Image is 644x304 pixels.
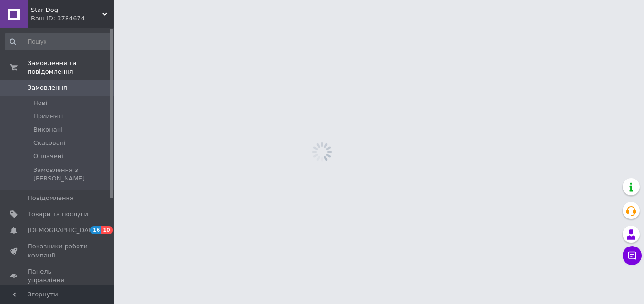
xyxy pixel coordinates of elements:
span: Товари та послуги [28,210,88,218]
span: Панель управління [28,267,88,285]
span: Оплачені [33,152,63,161]
span: Виконані [33,125,63,134]
input: Пошук [5,33,112,50]
span: [DEMOGRAPHIC_DATA] [28,226,98,235]
span: Star Dog [31,6,102,14]
span: Замовлення та повідомлення [28,59,114,76]
span: Скасовані [33,139,66,147]
span: Замовлення [28,84,67,92]
span: Повідомлення [28,194,74,202]
span: 16 [90,226,101,234]
span: 10 [101,226,112,234]
span: Прийняті [33,112,63,121]
span: Замовлення з [PERSON_NAME] [33,166,111,183]
div: Ваш ID: 3784674 [31,14,114,23]
span: Нові [33,99,47,107]
button: Чат з покупцем [623,246,642,265]
span: Показники роботи компанії [28,242,88,259]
